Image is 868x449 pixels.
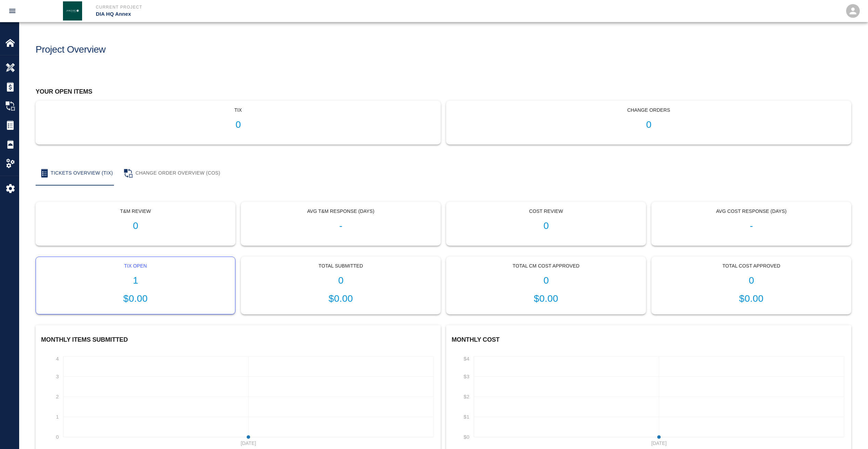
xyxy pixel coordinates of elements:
p: $0.00 [657,291,845,306]
p: $0.00 [452,291,640,306]
p: $0.00 [247,291,435,306]
iframe: Chat Widget [834,416,868,449]
p: DIA HQ Annex [96,10,471,18]
p: $0.00 [41,291,230,306]
tspan: [DATE] [241,440,256,446]
h2: Monthly Cost [452,336,846,344]
p: Total Submitted [247,262,435,270]
tspan: $0 [464,434,469,440]
h1: 0 [41,119,435,131]
tspan: $3 [464,373,469,379]
tspan: $1 [464,414,469,420]
tspan: [DATE] [651,440,667,446]
button: Tickets Overview (TIX) [36,161,118,186]
h1: 0 [452,275,640,286]
tspan: 4 [56,355,59,361]
h2: Your open items [36,88,851,96]
p: Total Cost Approved [657,262,845,270]
p: Change Orders [452,107,845,114]
h1: - [247,220,435,232]
h1: 1 [41,275,230,286]
p: T&M Review [41,208,230,215]
h1: - [657,220,845,232]
tspan: 0 [56,434,59,440]
tspan: 3 [56,373,59,379]
p: Avg Cost Response (Days) [657,208,845,215]
h1: Project Overview [36,44,106,55]
p: Tix Open [41,262,230,270]
button: open drawer [4,3,21,19]
tspan: 2 [56,394,59,399]
h2: Monthly Items Submitted [41,336,435,344]
tspan: 1 [56,414,59,420]
h1: 0 [657,275,845,286]
p: Current Project [96,4,471,10]
button: Change Order Overview (COS) [118,161,226,186]
h1: 0 [247,275,435,286]
img: Janeiro Inc [63,1,82,21]
tspan: $4 [464,355,469,361]
h1: 0 [452,119,845,131]
p: Total CM Cost Approved [452,262,640,270]
p: Cost Review [452,208,640,215]
h1: 0 [452,220,640,232]
p: Avg T&M Response (Days) [247,208,435,215]
h1: 0 [41,220,230,232]
tspan: $2 [464,394,469,399]
p: tix [41,107,435,114]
